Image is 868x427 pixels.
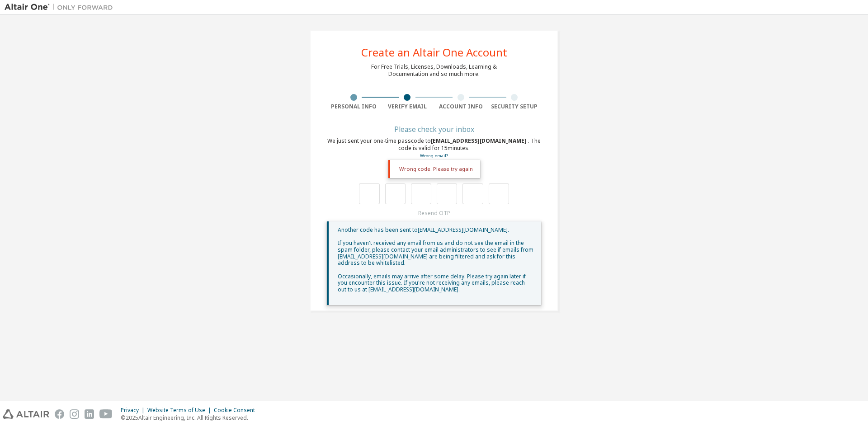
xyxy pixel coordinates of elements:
[420,153,448,159] a: Go back to the registration form
[434,103,488,110] div: Account Info
[3,409,49,419] img: altair_logo.svg
[70,409,79,419] img: instagram.svg
[147,407,214,414] div: Website Terms of Use
[338,226,509,234] span: Another code has been sent to [EMAIL_ADDRESS][DOMAIN_NAME] .
[361,47,507,58] div: Create an Altair One Account
[327,103,381,110] div: Personal Info
[327,137,541,160] div: We just sent your one-time passcode to . The code is valid for 15 minutes.
[371,63,497,78] div: For Free Trials, Licenses, Downloads, Learning & Documentation and so much more.
[327,127,541,132] div: Please check your inbox
[85,409,94,419] img: linkedin.svg
[388,160,480,178] div: Wrong code. Please try again
[488,103,542,110] div: Security Setup
[99,409,113,419] img: youtube.svg
[121,407,147,414] div: Privacy
[55,409,64,419] img: facebook.svg
[121,414,260,422] p: © 2025 Altair Engineering, Inc. All Rights Reserved.
[431,137,528,145] span: [EMAIL_ADDRESS][DOMAIN_NAME]
[381,103,434,110] div: Verify Email
[338,272,526,293] span: Occasionally, emails may arrive after some delay. Please try again later if you encounter this is...
[214,407,260,414] div: Cookie Consent
[338,239,533,267] span: If you haven't received any email from us and do not see the email in the spam folder, please con...
[5,3,118,12] img: Altair One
